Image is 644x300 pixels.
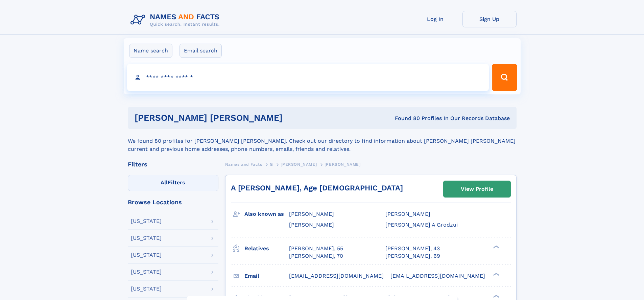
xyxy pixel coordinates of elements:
[129,44,172,58] label: Name search
[385,211,430,217] span: [PERSON_NAME]
[289,252,343,260] a: [PERSON_NAME], 70
[289,211,334,217] span: [PERSON_NAME]
[231,184,403,192] a: A [PERSON_NAME], Age [DEMOGRAPHIC_DATA]
[128,129,517,153] div: We found 80 profiles for [PERSON_NAME] [PERSON_NAME]. Check out our directory to find information...
[128,11,225,29] img: Logo Names and Facts
[131,235,162,241] div: [US_STATE]
[131,269,162,275] div: [US_STATE]
[289,222,334,228] span: [PERSON_NAME]
[244,243,289,254] h3: Relatives
[270,162,273,167] span: G
[131,218,162,224] div: [US_STATE]
[180,44,222,58] label: Email search
[289,245,343,252] a: [PERSON_NAME], 55
[462,11,517,27] a: Sign Up
[244,270,289,282] h3: Email
[161,179,168,186] span: All
[390,273,485,279] span: [EMAIL_ADDRESS][DOMAIN_NAME]
[325,162,361,167] span: [PERSON_NAME]
[128,161,218,167] div: Filters
[492,294,500,298] div: ❯
[444,181,510,197] a: View Profile
[131,252,162,258] div: [US_STATE]
[128,175,218,191] label: Filters
[135,114,339,122] h1: [PERSON_NAME] [PERSON_NAME]
[492,272,500,276] div: ❯
[127,64,489,91] input: search input
[244,208,289,220] h3: Also known as
[289,273,384,279] span: [EMAIL_ADDRESS][DOMAIN_NAME]
[131,286,162,292] div: [US_STATE]
[128,199,218,205] div: Browse Locations
[385,252,440,260] a: [PERSON_NAME], 69
[492,245,500,249] div: ❯
[492,64,517,91] button: Search Button
[408,11,462,27] a: Log In
[385,245,440,252] a: [PERSON_NAME], 43
[270,160,273,168] a: G
[281,162,317,167] span: [PERSON_NAME]
[281,160,317,168] a: [PERSON_NAME]
[225,160,262,168] a: Names and Facts
[385,222,458,228] span: [PERSON_NAME] A Grodzui
[461,181,493,197] div: View Profile
[339,115,510,122] div: Found 80 Profiles In Our Records Database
